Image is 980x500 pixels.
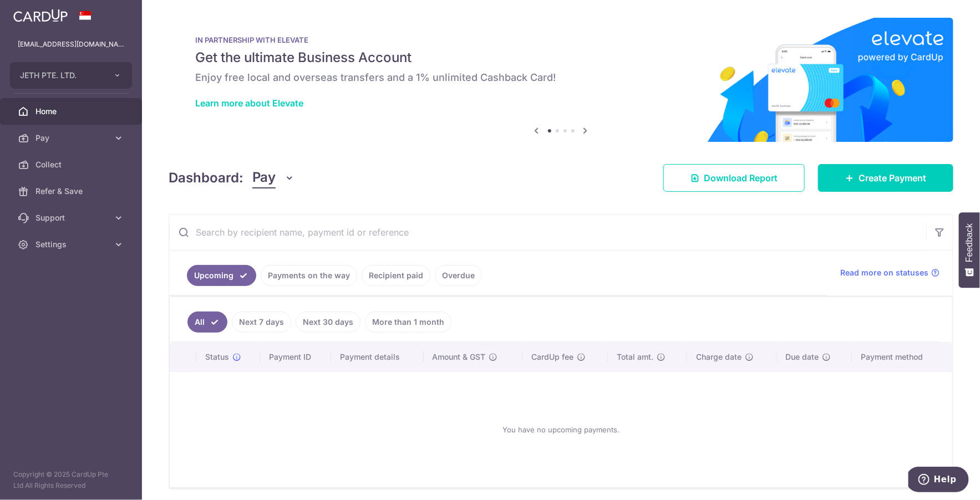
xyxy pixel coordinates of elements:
[818,164,953,192] a: Create Payment
[663,164,805,192] a: Download Report
[261,265,357,286] a: Payments on the way
[296,312,360,333] a: Next 30 days
[35,132,109,144] span: Pay
[169,168,243,188] h4: Dashboard:
[531,351,573,363] span: CardUp fee
[183,381,939,478] div: You have no upcoming payments.
[10,62,132,89] button: JETH PTE. LTD.
[195,49,927,67] h5: Get the ultimate Business Account
[433,351,486,363] span: Amount & GST
[35,159,109,170] span: Collect
[35,106,109,117] span: Home
[365,312,451,333] a: More than 1 month
[13,9,68,22] img: CardUp
[840,267,940,278] a: Read more on statuses
[232,312,291,333] a: Next 7 days
[331,343,423,371] th: Payment details
[617,351,653,363] span: Total amt.
[169,18,953,142] img: Renovation banner
[908,467,969,494] iframe: Opens a widget where you can find more information
[786,351,819,363] span: Due date
[696,351,742,363] span: Charge date
[187,312,227,333] a: All
[195,35,927,44] p: IN PARTNERSHIP WITH ELEVATE
[252,167,295,188] button: Pay
[260,343,331,371] th: Payment ID
[169,215,926,250] input: Search by recipient name, payment id or reference
[959,212,980,288] button: Feedback - Show survey
[195,98,303,109] a: Learn more about Elevate
[35,186,109,197] span: Refer & Save
[195,71,927,84] h6: Enjoy free local and overseas transfers and a 1% unlimited Cashback Card!
[35,239,109,250] span: Settings
[252,167,276,188] span: Pay
[35,212,109,223] span: Support
[840,267,928,278] span: Read more on statuses
[18,39,124,50] p: [EMAIL_ADDRESS][DOMAIN_NAME]
[20,70,102,81] span: JETH PTE. LTD.
[852,343,952,371] th: Payment method
[704,171,778,185] span: Download Report
[435,265,482,286] a: Overdue
[859,171,926,185] span: Create Payment
[187,265,256,286] a: Upcoming
[205,351,229,363] span: Status
[362,265,430,286] a: Recipient paid
[964,223,974,262] span: Feedback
